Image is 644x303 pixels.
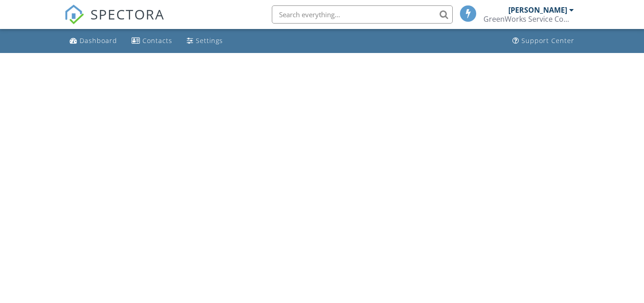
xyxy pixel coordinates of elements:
span: SPECTORA [90,5,165,24]
div: GreenWorks Service Company [483,14,574,24]
a: Dashboard [66,33,121,49]
input: Search everything... [272,5,453,24]
img: The Best Home Inspection Software - Spectora [64,5,84,24]
div: [PERSON_NAME] [508,5,567,14]
a: Contacts [128,33,176,49]
div: Dashboard [80,36,117,45]
a: Support Center [509,33,578,49]
div: Contacts [142,36,172,45]
div: Settings [196,36,223,45]
a: Settings [183,33,227,49]
div: Support Center [521,36,574,45]
a: SPECTORA [64,12,165,31]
